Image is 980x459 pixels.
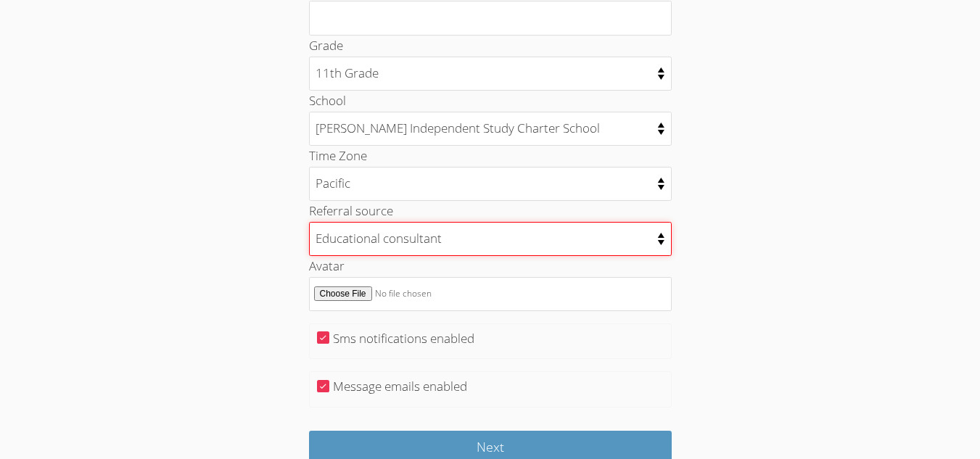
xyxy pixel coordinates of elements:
label: Message emails enabled [333,378,467,394]
label: Avatar [309,257,345,274]
label: Sms notifications enabled [333,330,474,347]
label: Time Zone [309,147,367,164]
label: School [309,92,346,109]
label: Grade [309,37,343,54]
label: Referral source [309,202,393,219]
